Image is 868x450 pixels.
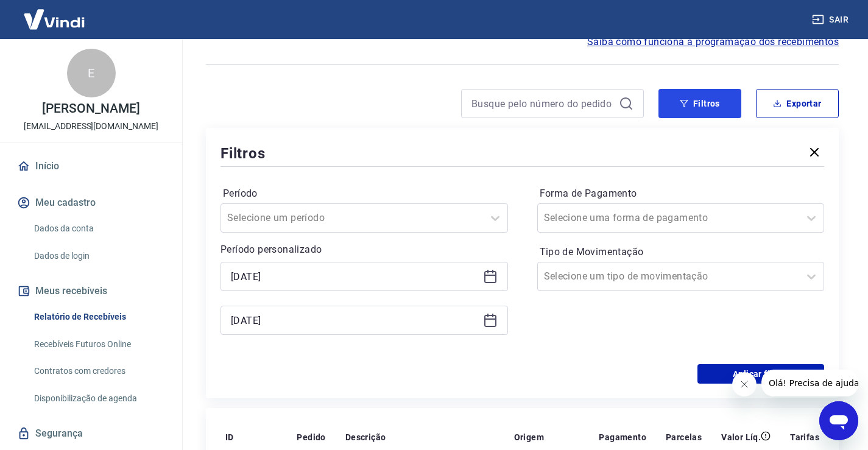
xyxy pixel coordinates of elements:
iframe: Fechar mensagem [732,372,757,396]
input: Data final [231,311,478,329]
label: Período [223,186,506,201]
a: Dados da conta [29,216,168,241]
a: Dados de login [29,244,168,269]
p: Pedido [297,431,325,443]
input: Busque pelo número do pedido [471,94,614,113]
p: Origem [514,431,544,443]
a: Início [15,153,168,180]
a: Saiba como funciona a programação dos recebimentos [587,35,839,49]
button: Sair [810,9,853,31]
p: Descrição [345,431,386,443]
button: Meu cadastro [15,189,168,216]
p: [EMAIL_ADDRESS][DOMAIN_NAME] [24,120,158,133]
span: Olá! Precisa de ajuda? [7,9,102,18]
p: ID [225,431,234,443]
input: Data inicial [231,267,478,286]
label: Forma de Pagamento [540,186,822,201]
a: Segurança [15,420,168,447]
h5: Filtros [221,144,266,163]
iframe: Mensagem da empresa [761,370,858,396]
a: Contratos com credores [29,359,168,384]
a: Disponibilização de agenda [29,386,168,411]
button: Exportar [756,89,839,118]
img: Vindi [15,1,94,38]
p: Parcelas [666,431,702,443]
p: Tarifas [790,431,819,443]
p: [PERSON_NAME] [42,102,139,115]
p: Pagamento [599,431,646,443]
button: Aplicar filtros [697,364,824,384]
label: Tipo de Movimentação [540,245,822,259]
a: Relatório de Recebíveis [29,304,168,329]
div: E [67,49,116,97]
p: Valor Líq. [721,431,761,443]
button: Filtros [658,89,741,118]
a: Recebíveis Futuros Online [29,332,168,357]
p: Período personalizado [221,242,508,257]
button: Meus recebíveis [15,278,168,304]
iframe: Botão para abrir a janela de mensagens [819,401,858,440]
